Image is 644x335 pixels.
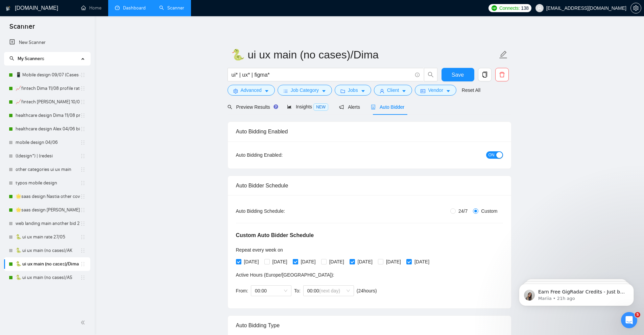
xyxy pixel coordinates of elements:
[4,203,90,217] li: 🌟saas design Alex 27-03/06 check 90% rate
[80,72,86,78] span: holder
[233,88,238,94] span: setting
[509,269,644,317] iframe: Intercom notifications message
[236,316,503,335] div: Auto Bidding Type
[16,217,80,230] a: web landing main another bid 27/05
[424,68,437,81] button: search
[236,122,503,141] div: Auto Bidding Enabled
[294,288,301,293] span: To:
[80,180,86,186] span: holder
[6,3,10,14] img: logo
[361,88,365,94] span: caret-down
[80,275,86,280] span: holder
[4,122,90,136] li: healthcare design Alex 04/06 bid in range
[236,247,283,253] span: Repeat every week on
[228,105,232,109] span: search
[80,319,87,326] span: double-left
[80,113,86,118] span: holder
[478,207,500,215] span: Custom
[630,5,641,11] a: setting
[340,88,345,94] span: folder
[115,5,146,11] a: dashboardDashboard
[4,257,90,271] li: 🐍 ui ux main (no cases)/Dima
[16,190,80,203] a: 🌟saas design Nastia other cover 27/05
[287,104,292,109] span: area-chart
[16,244,80,257] a: 🐍 ui ux main (no cases)/AK
[496,72,508,78] span: delete
[499,4,520,12] span: Connects:
[348,86,358,94] span: Jobs
[4,22,40,36] span: Scanner
[380,88,384,94] span: user
[621,312,637,328] iframe: Intercom live chat
[635,312,640,317] span: 5
[4,149,90,163] li: ((design*) | (redesi
[319,288,340,293] span: (next day)
[241,86,262,94] span: Advanced
[4,136,90,149] li: mobile design 04/06
[80,86,86,91] span: holder
[80,99,86,105] span: holder
[9,56,14,61] span: search
[339,105,344,109] span: notification
[16,257,80,271] a: 🐍 ui ux main (no cases)/Dima
[478,72,491,78] span: copy
[321,88,326,94] span: caret-down
[307,286,350,296] span: 00:00
[16,136,80,149] a: mobile design 04/06
[462,86,480,94] a: Reset All
[16,163,80,176] a: other categories ui ux main
[236,288,248,293] span: From:
[495,68,509,81] button: delete
[16,230,80,244] a: 🐍 ui ux main rate 27/05
[236,231,314,239] h5: Custom Auto Bidder Schedule
[9,56,44,61] span: My Scanners
[452,71,464,79] span: Save
[236,176,503,195] div: Auto Bidder Schedule
[446,88,451,94] span: caret-down
[4,176,90,190] li: typos mobile design
[273,104,279,110] div: Tooltip anchor
[241,258,262,265] span: [DATE]
[236,151,325,159] div: Auto Bidding Enabled:
[327,258,347,265] span: [DATE]
[287,104,328,109] span: Insights
[16,122,80,136] a: healthcare design Alex 04/06 bid in range
[456,207,470,215] span: 24/7
[16,149,80,163] a: ((design*) | (redesi
[521,4,528,12] span: 138
[232,71,412,79] input: Search Freelance Jobs...
[415,85,456,96] button: idcardVendorcaret-down
[80,167,86,172] span: holder
[4,230,90,244] li: 🐍 ui ux main rate 27/05
[255,286,287,296] span: 00:00
[80,126,86,132] span: holder
[278,85,332,96] button: barsJob Categorycaret-down
[424,72,437,78] span: search
[80,248,86,253] span: holder
[80,207,86,213] span: holder
[80,261,86,267] span: holder
[630,3,641,14] button: setting
[264,88,269,94] span: caret-down
[159,5,184,11] a: searchScanner
[371,104,404,110] span: Auto Bidder
[499,50,508,59] span: edit
[412,258,432,265] span: [DATE]
[16,109,80,122] a: healthcare design Dima 11/08 profile rate
[335,85,371,96] button: folderJobscaret-down
[16,271,80,284] a: 🐍 ui ux main (no cases)/AS
[402,88,406,94] span: caret-down
[231,46,498,63] input: Scanner name...
[488,151,495,159] span: ON
[18,56,44,61] span: My Scanners
[387,86,399,94] span: Client
[236,272,334,278] span: Active Hours ( Europe/[GEOGRAPHIC_DATA] ):
[442,68,474,81] button: Save
[428,86,443,94] span: Vendor
[80,221,86,226] span: holder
